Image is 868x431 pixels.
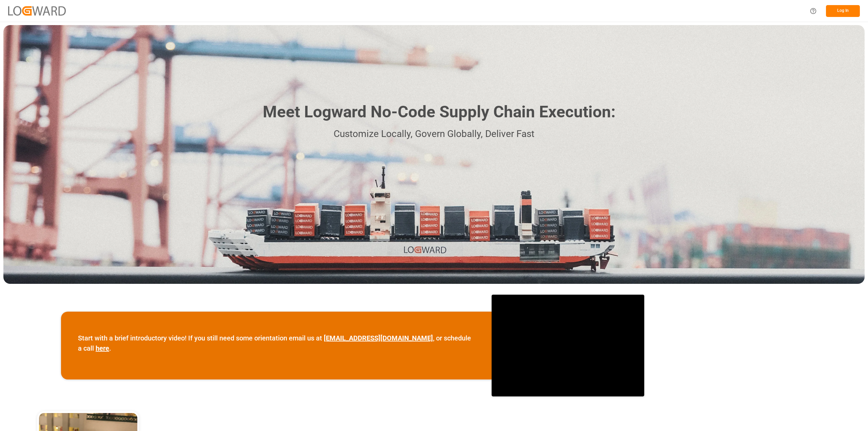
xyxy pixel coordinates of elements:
a: here [96,344,109,352]
a: [EMAIL_ADDRESS][DOMAIN_NAME] [324,334,433,342]
p: Customize Locally, Govern Globally, Deliver Fast [253,126,615,142]
button: Log In [826,5,860,17]
h1: Meet Logward No-Code Supply Chain Execution: [263,100,615,124]
img: Logward_new_orange.png [8,6,66,15]
button: Help Center [806,3,821,19]
p: Start with a brief introductory video! If you still need some orientation email us at , or schedu... [78,333,475,353]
